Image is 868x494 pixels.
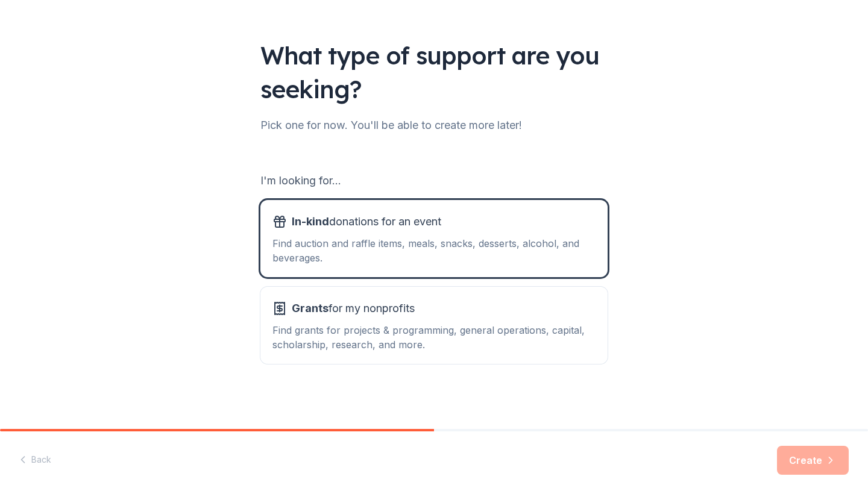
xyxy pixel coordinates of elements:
[292,212,441,231] span: donations for an event
[292,215,329,228] span: In-kind
[272,323,596,352] div: Find grants for projects & programming, general operations, capital, scholarship, research, and m...
[292,302,329,314] span: Grants
[260,171,608,190] div: I'm looking for...
[260,287,608,364] button: Grantsfor my nonprofitsFind grants for projects & programming, general operations, capital, schol...
[260,39,608,106] div: What type of support are you seeking?
[260,116,608,135] div: Pick one for now. You'll be able to create more later!
[272,236,596,265] div: Find auction and raffle items, meals, snacks, desserts, alcohol, and beverages.
[260,200,608,277] button: In-kinddonations for an eventFind auction and raffle items, meals, snacks, desserts, alcohol, and...
[292,299,415,318] span: for my nonprofits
